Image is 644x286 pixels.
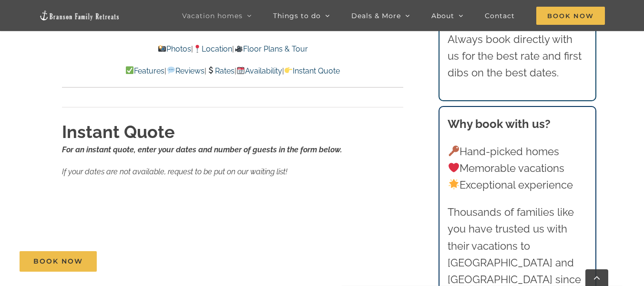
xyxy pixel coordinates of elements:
strong: Instant Quote [62,122,175,142]
img: ❤️ [449,162,459,173]
a: Rates [206,66,235,75]
a: Book Now [20,251,97,272]
img: 📆 [237,66,245,74]
img: Branson Family Retreats Logo [39,10,120,21]
img: 📍 [194,45,201,53]
img: 📸 [158,45,166,53]
img: 🌟 [449,179,459,190]
span: Things to do [273,12,321,19]
span: Book Now [536,7,605,25]
i: For an instant quote, enter your dates and number of guests in the form below. [62,145,342,154]
p: Hand-picked homes Memorable vacations Exceptional experience [448,143,587,194]
em: If your dates are not available, request to be put on our waiting list! [62,167,287,176]
span: Book Now [33,257,83,265]
img: 💬 [167,66,175,74]
a: Availability [236,66,282,75]
img: 💲 [207,66,215,74]
span: Contact [485,12,515,19]
img: ✅ [126,66,133,74]
a: Floor Plans & Tour [234,44,307,53]
p: | | [62,43,403,55]
img: 🎥 [235,45,243,53]
img: 👉 [285,66,292,74]
p: Always book directly with us for the best rate and first dibs on the best dates. [448,31,587,82]
h3: Why book with us? [448,116,587,133]
a: Reviews [166,66,204,75]
img: 🔑 [449,146,459,156]
a: Features [125,66,164,75]
span: About [431,12,454,19]
a: Instant Quote [284,66,340,75]
span: Vacation homes [182,12,243,19]
a: Location [193,44,232,53]
span: Deals & More [351,12,401,19]
p: | | | | [62,65,403,77]
a: Photos [158,44,191,53]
